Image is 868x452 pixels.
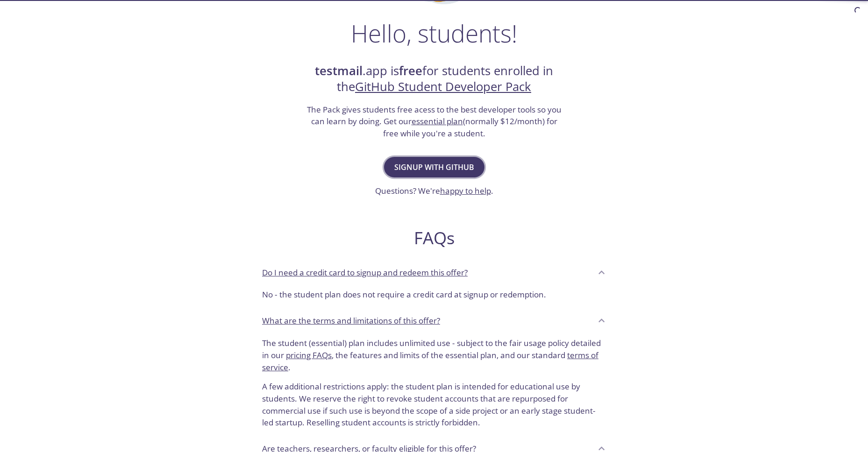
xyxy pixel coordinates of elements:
button: Signup with GitHub [384,157,484,177]
strong: free [399,63,422,79]
div: What are the terms and limitations of this offer? [255,333,613,436]
p: Do I need a credit card to signup and redeem this offer? [262,267,468,279]
h3: The Pack gives students free acess to the best developer tools so you can learn by doing. Get our... [306,104,562,140]
p: What are the terms and limitations of this offer? [262,315,440,327]
strong: testmail [315,63,363,79]
p: A few additional restrictions apply: the student plan is intended for educational use by students... [262,373,606,429]
a: essential plan [412,116,463,127]
span: Signup with GitHub [394,161,474,174]
p: The student (essential) plan includes unlimited use - subject to the fair usage policy detailed i... [262,337,606,373]
p: No - the student plan does not require a credit card at signup or redemption. [262,289,606,301]
a: pricing FAQs [286,350,332,360]
div: Do I need a credit card to signup and redeem this offer? [255,260,613,285]
a: GitHub Student Developer Pack [355,78,531,95]
h1: Hello, students! [351,19,517,47]
a: terms of service [262,350,598,373]
h3: Questions? We're . [375,185,493,197]
a: happy to help [440,185,491,196]
h2: FAQs [255,227,613,248]
h2: .app is for students enrolled in the [306,63,562,95]
div: Do I need a credit card to signup and redeem this offer? [255,285,613,308]
div: What are the terms and limitations of this offer? [255,308,613,333]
